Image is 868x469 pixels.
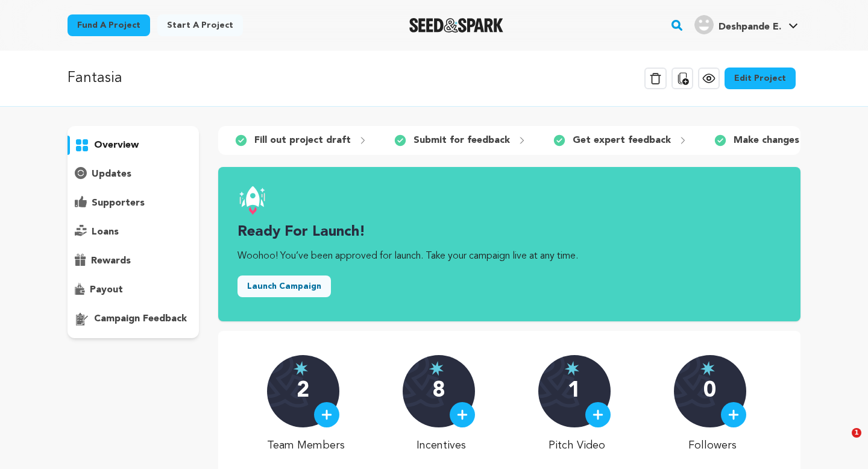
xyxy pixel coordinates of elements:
p: Incentives [403,437,480,454]
a: Deshpande E.'s Profile [692,13,800,34]
img: user.png [694,15,714,34]
span: Deshpande E. [719,22,781,32]
button: Launch Campaign [237,275,331,297]
img: plus.svg [321,409,332,420]
button: payout [68,280,199,300]
button: rewards [68,251,199,271]
p: 2 [297,379,309,403]
p: updates [92,167,131,181]
p: 8 [432,379,445,403]
p: overview [94,138,139,153]
a: Seed&Spark Homepage [409,18,504,33]
button: updates [68,165,199,184]
img: Seed&Spark Logo Dark Mode [409,18,504,33]
img: launch.svg [237,186,266,215]
img: plus.svg [593,409,603,420]
button: supporters [68,194,199,213]
span: 1 [852,428,861,438]
p: Team Members [267,437,345,454]
button: overview [68,136,199,155]
p: Pitch Video [538,437,616,454]
img: plus.svg [457,409,468,420]
p: supporters [92,196,145,210]
button: campaign feedback [68,309,199,329]
p: loans [92,225,119,239]
p: Make changes [734,133,799,148]
iframe: Intercom live chat [827,428,856,457]
a: Edit Project [725,68,796,89]
p: 0 [703,379,716,403]
div: Deshpande E.'s Profile [694,15,781,34]
p: campaign feedback [94,312,187,326]
a: Fund a project [68,14,150,36]
p: Fill out project draft [254,133,351,148]
p: payout [90,283,123,297]
p: Woohoo! You’ve been approved for launch. Take your campaign live at any time. [237,249,781,263]
span: Deshpande E.'s Profile [692,13,800,38]
a: Start a project [157,14,243,36]
p: Get expert feedback [573,133,671,148]
p: 1 [568,379,580,403]
p: Submit for feedback [414,133,510,148]
img: plus.svg [728,409,739,420]
p: Followers [674,437,752,454]
button: loans [68,222,199,242]
p: Fantasia [68,68,122,89]
h3: Ready for launch! [237,222,781,242]
p: rewards [91,254,131,268]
